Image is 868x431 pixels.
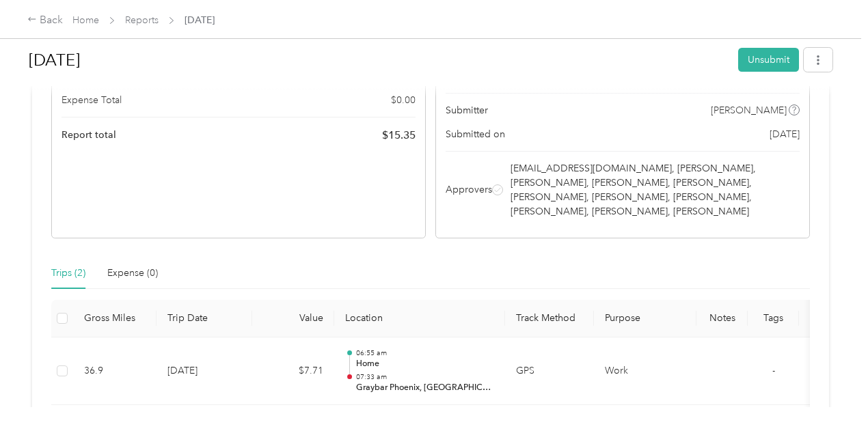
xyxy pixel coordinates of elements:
[594,337,696,406] td: Work
[382,127,416,143] span: $ 15.35
[748,300,799,337] th: Tags
[125,14,159,26] a: Reports
[772,365,775,376] span: -
[791,354,868,431] iframe: Everlance-gr Chat Button Frame
[505,300,594,337] th: Track Method
[356,358,494,370] p: Home
[73,337,157,406] td: 36.9
[446,103,488,117] span: Submitter
[356,348,494,358] p: 06:55 am
[594,300,696,337] th: Purpose
[252,300,334,337] th: Value
[185,13,215,27] span: [DATE]
[696,300,748,337] th: Notes
[511,161,798,219] span: [EMAIL_ADDRESS][DOMAIN_NAME], [PERSON_NAME], [PERSON_NAME], [PERSON_NAME], [PERSON_NAME], [PERSON...
[711,103,787,117] span: [PERSON_NAME]
[27,12,63,29] div: Back
[770,127,800,141] span: [DATE]
[73,300,157,337] th: Gross Miles
[446,182,492,197] span: Approvers
[62,128,116,142] span: Report total
[334,300,505,337] th: Location
[29,44,729,77] h1: Aug 2025
[356,372,494,382] p: 07:33 am
[391,93,416,107] span: $ 0.00
[72,14,99,26] a: Home
[446,127,505,141] span: Submitted on
[356,382,494,394] p: Graybar Phoenix, [GEOGRAPHIC_DATA]
[107,266,158,281] div: Expense (0)
[51,266,85,281] div: Trips (2)
[252,337,334,406] td: $7.71
[157,337,252,406] td: [DATE]
[157,300,252,337] th: Trip Date
[62,93,122,107] span: Expense Total
[738,48,799,72] button: Unsubmit
[505,337,594,406] td: GPS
